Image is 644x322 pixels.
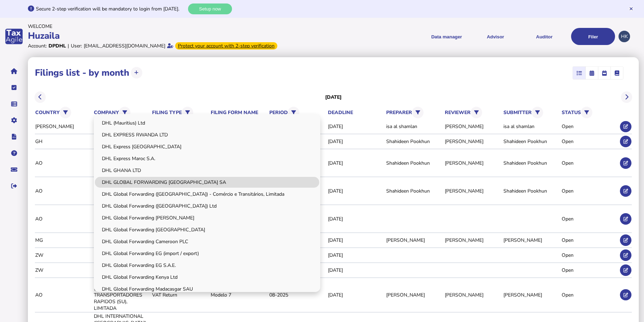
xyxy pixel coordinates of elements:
[619,31,630,42] div: Profile settings
[60,107,71,118] button: Filter
[561,105,618,120] th: status
[269,105,326,120] th: period
[28,43,47,49] div: Account:
[95,260,319,271] a: DHL Global Forwarding EG S.A.E.
[562,252,618,259] div: Open
[573,67,585,79] mat-button-toggle: List view
[7,162,21,177] button: Raise a support ticket
[503,105,560,120] th: submitter
[562,216,618,222] div: Open
[386,138,442,145] div: Shahideen Pookhun
[94,278,150,312] div: DHL INTERNATIONAL ([GEOGRAPHIC_DATA]) -TRANSPORTADORES RAPIDOS (SU), LIMITADA
[182,107,193,118] button: Filter
[444,105,501,120] th: reviewer
[620,249,631,261] button: Edit
[562,138,618,145] div: Open
[445,292,501,298] div: [PERSON_NAME]
[323,28,615,45] menu: navigate products
[611,67,623,79] mat-button-toggle: Ledger
[93,105,150,120] th: company
[35,237,91,244] div: MG
[445,138,501,145] div: [PERSON_NAME]
[325,94,342,100] h3: [DATE]
[7,179,21,193] button: Sign out
[620,121,631,133] button: Edit
[503,138,560,145] div: Shahideen Pookhun
[620,234,631,246] button: Edit
[28,23,320,30] div: Welcome
[167,43,173,48] i: Email verified
[562,160,618,166] div: Open
[119,107,130,118] button: Filter
[28,30,320,42] div: Huzaila
[48,43,66,49] div: DPDHL
[620,157,631,169] button: Edit
[288,107,299,118] button: Filter
[95,272,319,283] a: DHL Global Forwarding Kenya Ltd
[95,165,319,176] a: DHL GHANA LTD
[503,292,560,298] div: [PERSON_NAME]
[445,123,501,130] div: [PERSON_NAME]
[35,67,129,79] h1: Filings list - by month
[585,67,598,79] mat-button-toggle: Calendar month view
[562,267,618,274] div: Open
[621,91,632,103] button: Next
[445,237,501,244] div: [PERSON_NAME]
[95,248,319,259] a: DHL Global Forwarding EG (import / export)
[328,123,384,130] div: [DATE]
[562,292,618,298] div: Open
[412,107,424,118] button: Filter
[445,160,501,166] div: [PERSON_NAME]
[35,105,92,120] th: country
[95,153,319,164] a: DHL Express Maroc S.A.
[84,43,165,49] div: [EMAIL_ADDRESS][DOMAIN_NAME]
[95,284,319,294] a: DHL Global Forwarding Madacasgar SAU
[7,80,21,95] button: Tasks
[473,28,517,45] button: Shows a dropdown of VAT Advisor options
[522,28,566,45] button: Auditor
[562,123,618,130] div: Open
[35,252,91,259] div: ZW
[35,123,91,130] div: [PERSON_NAME]
[571,28,615,45] button: Filer
[328,216,384,222] div: [DATE]
[35,216,91,222] div: AO
[188,3,232,14] button: Setup now
[95,212,319,223] a: DHL Global Forwarding [PERSON_NAME]
[620,185,631,197] button: Edit
[503,237,560,244] div: [PERSON_NAME]
[7,129,21,144] button: Developer hub links
[328,188,384,194] div: [DATE]
[35,91,46,103] button: Previous
[503,123,560,130] div: isa al shamlan
[35,160,91,166] div: AO
[562,188,618,194] div: Open
[71,43,82,49] div: User:
[445,188,501,194] div: [PERSON_NAME]
[95,141,319,152] a: DHL Express [GEOGRAPHIC_DATA]
[503,160,560,166] div: Shahideen Pookhun
[620,264,631,276] button: Edit
[210,109,267,116] th: filing form name
[131,67,142,78] button: Upload transactions
[95,201,319,211] a: DHL Global Forwarding ([GEOGRAPHIC_DATA]) Ltd
[328,292,384,298] div: [DATE]
[36,6,186,12] div: Secure 2-step verification will be mandatory to login from [DATE].
[175,42,277,50] div: From Oct 1, 2025, 2-step verification will be required to login. Set it up now...
[95,177,319,188] a: DHL GLOBAL FORWARDING [GEOGRAPHIC_DATA] SA
[95,129,319,140] a: DHL EXPRESS RWANDA LTD
[328,109,384,116] th: deadline
[152,105,209,120] th: filing type
[328,267,384,274] div: [DATE]
[620,136,631,147] button: Edit
[620,213,631,225] button: Edit
[328,237,384,244] div: [DATE]
[328,138,384,145] div: [DATE]
[269,292,325,298] div: 08-2025
[629,6,634,11] button: Hide message
[211,292,267,298] div: Modelo 7
[471,107,482,118] button: Filter
[68,43,69,49] div: |
[532,107,543,118] button: Filter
